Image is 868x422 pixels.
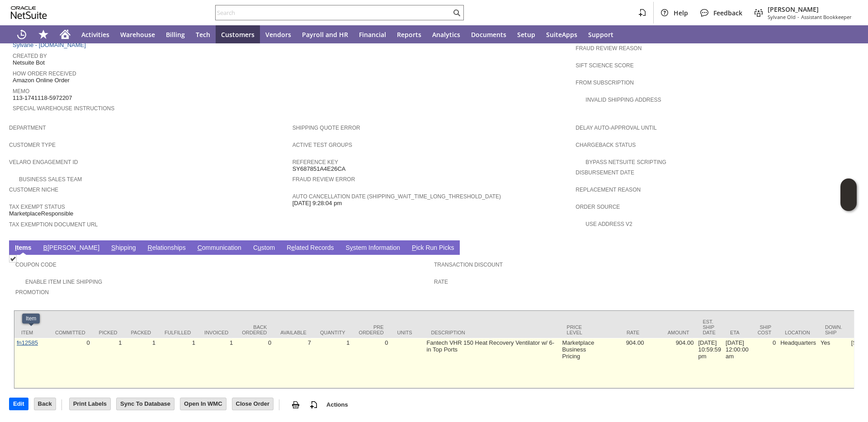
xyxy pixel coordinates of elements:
[646,338,696,388] td: 904.00
[576,204,620,210] a: Order Source
[585,97,661,103] a: Invalid Shipping Address
[13,77,70,84] span: Amazon Online Order
[41,244,102,253] a: B[PERSON_NAME]
[585,159,666,165] a: Bypass NetSuite Scripting
[585,221,632,227] a: Use Address V2
[818,338,849,388] td: Yes
[76,25,115,43] a: Activities
[258,244,261,251] span: u
[297,25,354,43] a: Payroll and HR
[576,142,636,148] a: Chargeback Status
[216,7,451,18] input: Search
[397,330,418,335] div: Units
[265,30,291,39] span: Vendors
[13,53,47,59] a: Created By
[9,255,17,263] img: Checked
[15,244,17,251] span: I
[284,244,336,253] a: Related Records
[13,94,72,102] span: 113-1741118-5972207
[308,399,319,410] img: add-record.svg
[9,221,98,228] a: Tax Exemption Document URL
[768,5,852,14] span: [PERSON_NAME]
[546,30,577,39] span: SuiteApps
[292,142,352,148] a: Active Test Groups
[730,330,744,335] div: ETA
[840,195,857,211] span: Oracle Guided Learning Widget. To move around, please hold and drag
[124,338,158,388] td: 1
[180,398,226,410] input: Open In WMC
[674,9,688,17] span: Help
[195,244,244,253] a: Communication
[81,30,109,39] span: Activities
[115,25,160,43] a: Warehouse
[9,125,46,131] a: Department
[292,165,346,173] span: SY687851A4E26CA
[109,244,138,253] a: Shipping
[232,398,273,410] input: Close Order
[751,338,778,388] td: 0
[13,244,34,253] a: Items
[291,244,295,251] span: e
[397,30,421,39] span: Reports
[466,25,512,43] a: Documents
[292,193,501,200] a: Auto Cancellation Date (shipping_wait_time_long_threshold_date)
[290,399,301,410] img: print.svg
[235,338,274,388] td: 0
[320,330,345,335] div: Quantity
[196,30,210,39] span: Tech
[251,244,277,253] a: Custom
[33,25,54,43] div: Shortcuts
[758,324,772,335] div: Ship Cost
[13,105,114,112] a: Special Warehouse Instructions
[148,244,152,251] span: R
[412,244,416,251] span: P
[825,324,842,335] div: Down. Ship
[583,25,619,43] a: Support
[359,324,384,335] div: Pre Ordered
[9,204,65,210] a: Tax Exempt Status
[13,88,29,94] a: Memo
[13,42,88,48] a: Sylvane - [DOMAIN_NAME]
[801,14,852,20] span: Assistant Bookkeeper
[204,330,228,335] div: Invoiced
[146,244,188,253] a: Relationships
[13,70,76,77] a: How Order Received
[9,159,78,165] a: Velaro Engagement ID
[343,244,402,253] a: System Information
[17,339,38,346] a: fn12585
[603,330,639,335] div: Rate
[588,30,613,39] span: Support
[840,178,857,211] iframe: Click here to launch Oracle Guided Learning Help Panel
[48,338,92,388] td: 0
[576,187,641,193] a: Replacement reason
[292,176,355,183] a: Fraud Review Error
[843,242,854,253] a: Unrolled view on
[768,14,796,20] span: Sylvane Old
[198,244,202,251] span: C
[703,319,717,335] div: Est. Ship Date
[131,330,151,335] div: Packed
[596,338,646,388] td: 904.00
[292,159,338,165] a: Reference Key
[359,30,386,39] span: Financial
[425,338,560,388] td: Fantech VHR 150 Heat Recovery Ventilator w/ 6-in Top Ports
[471,30,506,39] span: Documents
[352,338,391,388] td: 0
[160,25,190,43] a: Billing
[43,244,47,251] span: B
[797,14,799,20] span: -
[19,176,82,183] a: Business Sales Team
[517,30,535,39] span: Setup
[576,80,634,86] a: From Subscription
[431,330,553,335] div: Description
[120,30,155,39] span: Warehouse
[34,398,56,410] input: Back
[778,338,818,388] td: Headquarters
[292,200,342,207] span: [DATE] 9:28:04 pm
[427,25,466,43] a: Analytics
[451,7,462,18] svg: Search
[512,25,541,43] a: Setup
[221,30,255,39] span: Customers
[54,25,76,43] a: Home
[216,25,260,43] a: Customers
